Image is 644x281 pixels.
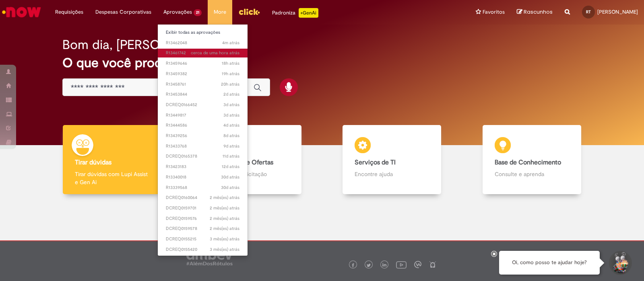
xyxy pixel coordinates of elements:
[355,158,396,166] b: Serviços de TI
[62,38,217,52] h2: Bom dia, [PERSON_NAME]
[158,49,248,57] a: Aberto R13461742 :
[158,90,248,99] a: Aberto R13453844 :
[223,133,239,139] time: 22/08/2025 11:03:32
[191,50,239,56] span: cerca de uma hora atrás
[210,226,239,232] time: 04/07/2025 03:42:11
[222,40,239,46] span: 4m atrás
[221,185,239,191] time: 31/07/2025 01:02:13
[223,133,239,139] span: 8d atrás
[214,8,226,16] span: More
[210,246,239,252] span: 3 mês(es) atrás
[42,125,182,195] a: Tirar dúvidas Tirar dúvidas com Lupi Assist e Gen Ai
[210,215,239,222] span: 2 mês(es) atrás
[223,153,239,159] time: 18/08/2025 15:40:58
[163,8,192,16] span: Aprovações
[221,81,239,87] time: 28/08/2025 15:38:25
[382,263,386,268] img: logo_footer_linkedin.png
[221,174,239,180] span: 30d atrás
[223,102,239,108] time: 27/08/2025 03:51:16
[215,158,273,166] b: Catálogo de Ofertas
[166,133,239,139] span: R13439256
[158,80,248,89] a: Aberto R13458761 :
[238,6,260,18] img: click_logo_yellow_360x200.png
[158,142,248,151] a: Aberto R13433768 :
[158,162,248,171] a: Aberto R13423183 :
[210,195,239,201] span: 2 mês(es) atrás
[517,8,553,16] a: Rascunhos
[158,224,248,233] a: Aberto DCREQ0159578 :
[158,101,248,109] a: Aberto DCREQ0166452 :
[166,185,239,191] span: R13339568
[95,8,151,16] span: Despesas Corporativas
[223,112,239,118] span: 3d atrás
[166,226,239,232] span: DCREQ0159578
[221,185,239,191] span: 30d atrás
[215,170,289,178] p: Abra uma solicitação
[524,8,553,16] span: Rascunhos
[158,111,248,120] a: Aberto R13449817 :
[166,153,239,160] span: DCREQ0165378
[222,60,239,66] span: 18h atrás
[166,40,239,46] span: R13462048
[158,70,248,78] a: Aberto R13459382 :
[166,236,239,242] span: DCREQ0155215
[158,39,248,47] a: Aberto R13462048 :
[222,164,239,170] span: 12d atrás
[462,125,602,195] a: Base de Conhecimento Consulte e aprenda
[222,60,239,66] time: 28/08/2025 17:39:48
[210,205,239,211] time: 05/07/2025 03:41:34
[158,152,248,161] a: Aberto DCREQ0165378 :
[210,236,239,242] time: 05/06/2025 10:56:00
[223,122,239,128] time: 25/08/2025 14:29:02
[272,8,318,18] div: Padroniza
[210,195,239,201] time: 08/07/2025 16:12:20
[586,9,591,14] span: RT
[367,263,371,267] img: logo_footer_twitter.png
[166,112,239,119] span: R13449817
[223,102,239,108] span: 3d atrás
[429,261,436,268] img: logo_footer_naosei.png
[62,56,582,70] h2: O que você procura hoje?
[222,40,239,46] time: 29/08/2025 11:56:04
[158,183,248,192] a: Aberto R13339568 :
[414,261,421,268] img: logo_footer_workplace.png
[75,170,149,186] p: Tirar dúvidas com Lupi Assist e Gen Ai
[166,164,239,170] span: R13423183
[166,205,239,211] span: DCREQ0159701
[166,246,239,253] span: DCREQ0155420
[158,214,248,223] a: Aberto DCREQ0159576 :
[210,215,239,222] time: 04/07/2025 03:42:11
[223,112,239,118] time: 26/08/2025 17:05:22
[597,8,638,15] span: [PERSON_NAME]
[221,81,239,87] span: 20h atrás
[483,8,505,16] span: Favoritos
[210,226,239,232] span: 2 mês(es) atrás
[182,125,322,195] a: Catálogo de Ofertas Abra uma solicitação
[223,91,239,97] time: 27/08/2025 17:13:27
[158,131,248,140] a: Aberto R13439256 :
[55,8,83,16] span: Requisições
[210,246,239,252] time: 05/06/2025 03:42:05
[166,143,239,150] span: R13433768
[1,4,42,20] img: ServiceNow
[158,235,248,244] a: Aberto DCREQ0155215 :
[158,121,248,130] a: Aberto R13444586 :
[186,249,233,265] img: logo_footer_ambev_rotulo_gray.png
[222,71,239,77] time: 28/08/2025 17:01:35
[166,102,239,108] span: DCREQ0166452
[158,245,248,254] a: Aberto DCREQ0155420 :
[608,251,632,275] button: Iniciar Conversa de Suporte
[223,122,239,128] span: 4d atrás
[299,8,318,18] p: +GenAi
[166,71,239,77] span: R13459382
[222,71,239,77] span: 19h atrás
[499,251,600,275] div: Oi, como posso te ajudar hoje?
[166,60,239,67] span: R13459646
[166,91,239,98] span: R13453844
[223,91,239,97] span: 2d atrás
[158,59,248,68] a: Aberto R13459646 :
[75,158,111,166] b: Tirar dúvidas
[166,215,239,222] span: DCREQ0159576
[322,125,462,195] a: Serviços de TI Encontre ajuda
[158,204,248,213] a: Aberto DCREQ0159701 :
